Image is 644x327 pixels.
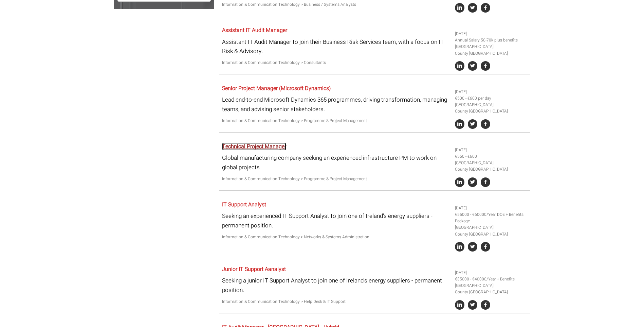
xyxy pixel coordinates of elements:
li: €500 - €600 per day [455,95,528,102]
p: Seeking a junior IT Support Analyst to join one of Ireland's energy suppliers - permanent position. [222,276,450,294]
p: Seeking an experienced IT Support Analyst to join one of Ireland's energy suppliers - permanent p... [222,211,450,230]
li: [GEOGRAPHIC_DATA] County [GEOGRAPHIC_DATA] [455,44,528,56]
p: Information & Communication Technology > Programme & Project Management [222,176,450,182]
li: Annual Salary 50-70k plus benefits [455,37,528,44]
li: [GEOGRAPHIC_DATA] County [GEOGRAPHIC_DATA] [455,282,528,295]
li: [GEOGRAPHIC_DATA] County [GEOGRAPHIC_DATA] [455,160,528,173]
li: [GEOGRAPHIC_DATA] County [GEOGRAPHIC_DATA] [455,102,528,115]
li: [DATE] [455,205,528,211]
li: [GEOGRAPHIC_DATA] County [GEOGRAPHIC_DATA] [455,224,528,237]
p: Information & Communication Technology > Consultants [222,59,450,66]
li: €550 - €600 [455,153,528,160]
li: €55000 - €60000/Year DOE + Benefits Package [455,211,528,224]
p: Information & Communication Technology > Business / Systems Analysts [222,1,450,8]
p: Global manufacturing company seeking an experienced infrastructure PM to work on global projects [222,153,450,172]
a: Technical Project Manager [222,142,286,151]
li: [DATE] [455,270,528,276]
p: Information & Communication Technology > Help Desk & IT Support [222,298,450,305]
p: Lead end-to-end Microsoft Dynamics 365 programmes, driving transformation, managing teams, and ad... [222,95,450,114]
li: [DATE] [455,31,528,37]
a: Senior Project Manager (Microsoft Dynamics) [222,84,331,92]
p: Information & Communication Technology > Networks & Systems Administration [222,234,450,240]
li: €35000 - €40000/Year + Benefits [455,276,528,282]
a: IT Support Analyst [222,201,266,209]
a: Junior IT Support Aanalyst [222,265,286,273]
li: [DATE] [455,89,528,95]
p: Assistant IT Audit Manager to join their Business Risk Services team, with a focus on IT Risk & A... [222,37,450,56]
li: [DATE] [455,147,528,153]
p: Information & Communication Technology > Programme & Project Management [222,118,450,124]
a: Assistant IT Audit Manager [222,26,287,34]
